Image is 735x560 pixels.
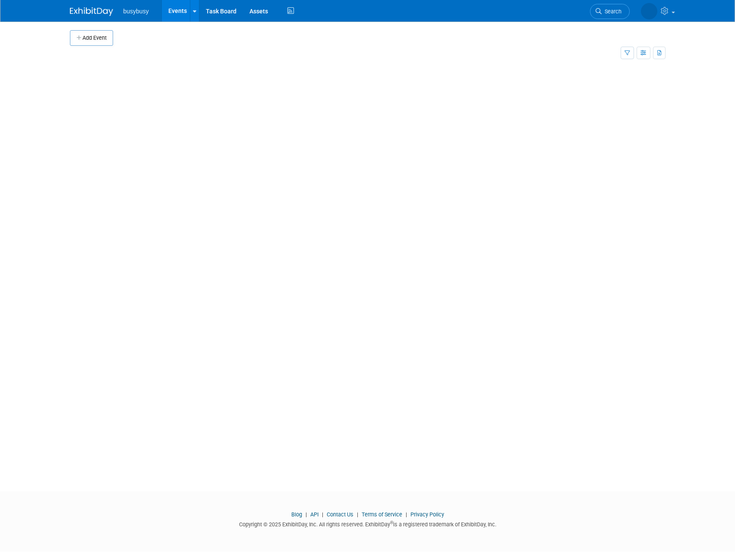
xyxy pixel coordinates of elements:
[362,511,402,518] a: Terms of Service
[410,511,444,518] a: Privacy Policy
[641,3,657,19] img: Braden Gillespie
[390,520,393,525] sup: ®
[303,511,309,518] span: |
[70,7,113,16] img: ExhibitDay
[404,511,409,518] span: |
[70,30,113,46] button: Add Event
[123,8,149,15] span: busybusy
[310,511,319,518] a: API
[320,511,325,518] span: |
[590,4,630,19] a: Search
[291,511,302,518] a: Blog
[355,511,360,518] span: |
[602,8,621,15] span: Search
[327,511,353,518] a: Contact Us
